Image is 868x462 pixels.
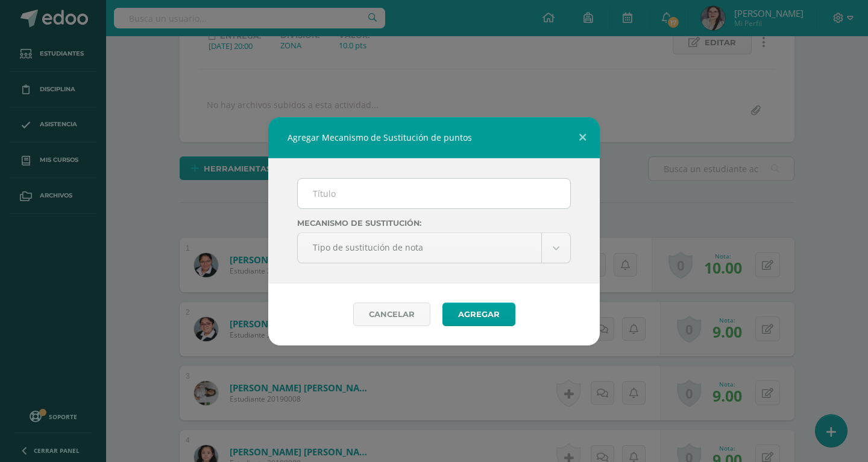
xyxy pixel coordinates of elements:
label: Mecanismo de sustitución: [297,219,571,228]
button: Close (Esc) [565,117,600,158]
div: Agregar Mecanismo de Sustitución de puntos [268,117,600,158]
a: Tipo de sustitución de nota [298,233,570,263]
span: Tipo de sustitución de nota [313,233,526,261]
input: Título [298,179,570,208]
button: Agregar [442,303,515,326]
a: Cancelar [353,303,430,326]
